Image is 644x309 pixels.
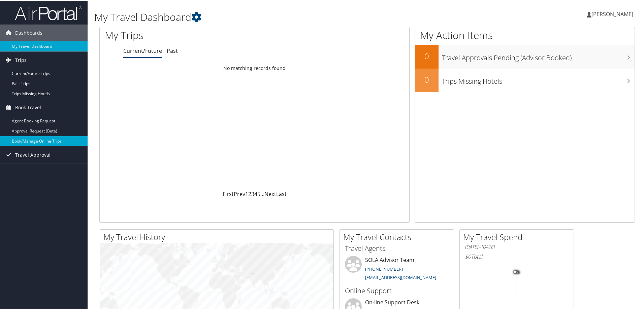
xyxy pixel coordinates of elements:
[94,9,458,24] h1: My Travel Dashboard
[257,190,260,197] a: 5
[343,231,454,242] h2: My Travel Contacts
[223,190,234,197] a: First
[415,73,439,85] h2: 0
[415,44,635,68] a: 0Travel Approvals Pending (Advisor Booked)
[465,252,471,260] span: $0
[587,3,640,24] a: [PERSON_NAME]
[251,190,254,197] a: 3
[123,46,162,54] a: Current/Future
[167,46,178,54] a: Past
[465,252,569,260] h6: Total
[15,24,42,41] span: Dashboards
[342,255,452,283] li: SOLA Advisor Team
[365,265,403,271] a: [PHONE_NUMBER]
[514,270,519,274] tspan: 0%
[591,10,633,17] span: [PERSON_NAME]
[345,243,449,253] h3: Travel Agents
[276,190,287,197] a: Last
[465,243,569,249] h6: [DATE] - [DATE]
[234,190,245,197] a: Prev
[415,68,635,91] a: 0Trips Missing Hotels
[415,28,635,42] h1: My Action Items
[254,190,257,197] a: 4
[415,50,439,61] h2: 0
[15,4,82,20] img: airportal-logo.png
[103,231,333,242] h2: My Travel History
[463,231,574,242] h2: My Travel Spend
[245,190,248,197] a: 1
[100,62,409,74] td: No matching records found
[15,99,41,115] span: Book Travel
[264,190,276,197] a: Next
[105,28,275,42] h1: My Trips
[260,190,264,197] span: …
[15,146,51,163] span: Travel Approval
[442,49,635,62] h3: Travel Approvals Pending (Advisor Booked)
[442,73,635,85] h3: Trips Missing Hotels
[365,274,436,280] a: [EMAIL_ADDRESS][DOMAIN_NAME]
[248,190,251,197] a: 2
[15,51,27,68] span: Trips
[345,285,449,295] h3: Online Support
